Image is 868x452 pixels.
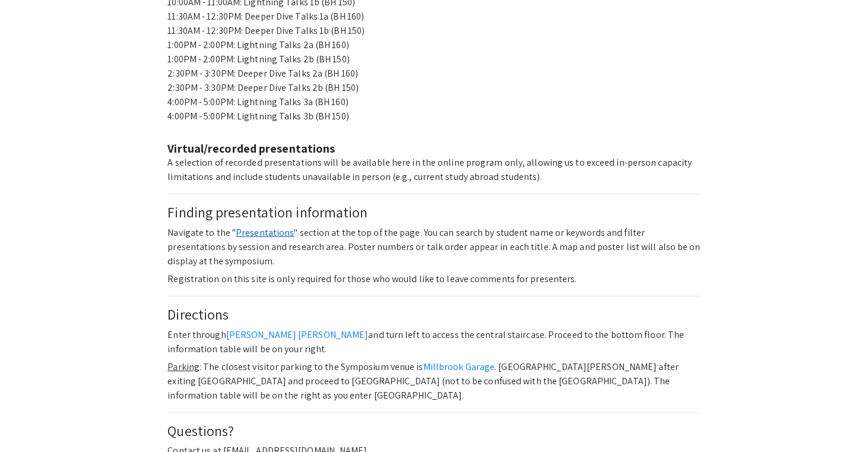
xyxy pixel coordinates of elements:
h4: Questions? [167,422,700,440]
p: Enter through and turn left to access the central staircase. Proceed to the bottom floor. The inf... [167,328,700,356]
p: Navigate to the " " section at the top of the page. You can search by student name or keywords an... [167,226,700,268]
h4: Directions [167,306,700,323]
strong: Virtual/recorded presentations [167,141,335,156]
h4: Finding presentation information [167,204,700,221]
a: Presentations [236,226,294,239]
p: A selection of recorded presentations will be available here in the online program only, allowing... [167,156,700,184]
a: [PERSON_NAME] [PERSON_NAME] [226,328,369,341]
a: Millbrook Garage [423,361,495,373]
p: Registration on this site is only required for those who would like to leave comments for present... [167,272,700,286]
iframe: Chat [9,399,50,443]
p: : The closest visitor parking to the Symposium venue is . [GEOGRAPHIC_DATA][PERSON_NAME] after ex... [167,360,700,403]
u: Parking [167,361,199,373]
